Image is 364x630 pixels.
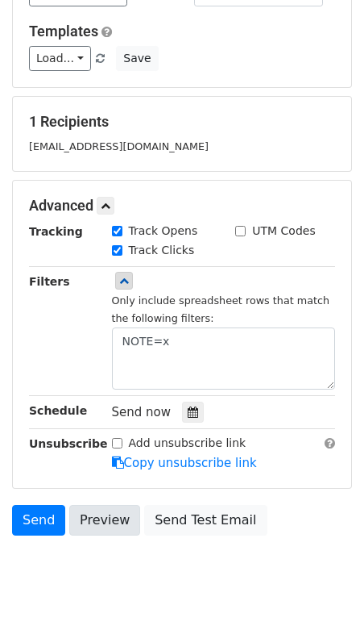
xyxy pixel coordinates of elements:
[112,294,330,325] small: Only include spreadsheet rows that match the following filters:
[29,404,87,417] strong: Schedule
[144,505,267,536] a: Send Test Email
[29,275,70,288] strong: Filters
[112,405,172,419] span: Send now
[29,225,83,238] strong: Tracking
[129,223,198,240] label: Track Opens
[116,46,158,71] button: Save
[29,197,335,215] h5: Advanced
[129,435,246,452] label: Add unsubscribe link
[283,553,364,630] iframe: Chat Widget
[29,437,108,450] strong: Unsubscribe
[112,456,257,470] a: Copy unsubscribe link
[12,505,65,536] a: Send
[129,242,195,259] label: Track Clicks
[29,46,91,71] a: Load...
[69,505,140,536] a: Preview
[29,23,98,40] a: Templates
[252,223,315,240] label: UTM Codes
[29,113,335,131] h5: 1 Recipients
[29,140,209,152] small: [EMAIL_ADDRESS][DOMAIN_NAME]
